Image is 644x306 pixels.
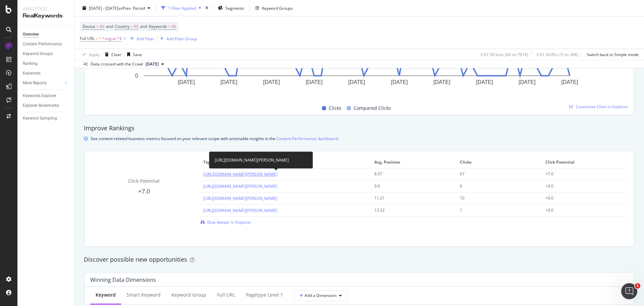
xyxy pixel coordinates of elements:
div: Keyword Groups [262,5,293,11]
a: [URL][DOMAIN_NAME][PERSON_NAME] [203,208,277,213]
button: Clear [102,49,121,60]
div: 1 [460,207,532,213]
a: More Reports [23,80,63,87]
span: Dive deeper in Explorer [207,219,251,225]
button: 1 Filter Applied [159,3,204,13]
a: Ranking [23,60,69,67]
div: 9.6 [374,183,446,189]
div: Smart Keyword [126,292,161,298]
button: Add Filter [127,35,154,43]
button: Save [124,49,142,60]
span: Segments [225,5,244,11]
div: Save [133,51,142,57]
span: Clicks [329,104,341,112]
div: Improve Rankings [84,124,635,133]
a: [URL][DOMAIN_NAME][PERSON_NAME] [203,195,277,201]
span: All [134,22,139,31]
div: Ranking [23,60,38,67]
div: Overview [23,31,39,38]
a: Keyword Sampling [23,115,69,122]
span: Click Potential [545,159,624,165]
span: = [168,24,170,29]
span: Avg. Position [374,159,453,165]
text: [DATE] [561,79,578,85]
div: +7.0 [545,171,618,177]
text: [DATE] [220,79,237,85]
div: 1 Filter Applied [168,5,196,11]
span: Click Potential [128,178,160,184]
span: Country [115,24,129,29]
div: Keyword [96,292,116,298]
text: [DATE] [391,79,408,85]
div: info banner [84,135,635,142]
div: 13.32 [374,207,446,213]
div: times [204,5,210,11]
div: pagetype Level 1 [246,292,283,298]
span: Full URL [80,36,95,41]
span: Top pages to improve [203,159,367,165]
span: = [130,24,133,29]
button: Segments [215,3,247,13]
span: Clicks [460,159,538,165]
div: Analytics [23,5,69,12]
span: Keywords [149,24,167,29]
div: +0.0 [545,195,618,201]
div: +0.0 [545,207,618,213]
div: 6 [460,183,532,189]
a: Keywords [23,70,69,77]
span: Compared Clicks [354,104,391,112]
span: Device [83,24,95,29]
div: Full URL [217,292,235,298]
span: All [171,22,176,31]
div: See content-related business metrics focused on your relevant scope with actionable insights in the [91,135,339,142]
span: 1 [635,283,640,289]
button: [DATE] [143,60,167,68]
span: and [106,24,113,29]
div: Add Filter [137,36,154,41]
span: All [100,22,104,31]
div: Switch back to Simple mode [587,51,639,57]
a: [URL][DOMAIN_NAME][PERSON_NAME] [203,171,277,177]
span: [DATE] - [DATE] [89,5,118,11]
div: More Reports [23,80,47,87]
text: [DATE] [263,79,280,85]
div: 8.97 [374,171,446,177]
div: Data crossed with the Crawl [91,61,143,67]
a: Explorer Bookmarks [23,102,69,109]
a: Content Performance [23,41,69,48]
button: Switch back to Simple mode [584,49,639,60]
div: Discover possible new opportunities [84,255,635,264]
div: Keywords [23,70,41,77]
text: [DATE] [348,79,365,85]
div: Keyword Sampling [23,115,57,122]
div: Explorer Bookmarks [23,102,59,109]
text: [DATE] [178,79,195,85]
span: Customize Chart in Explorer [576,104,628,110]
text: [DATE] [433,79,450,85]
text: [DATE] [519,79,535,85]
div: 0.01 % URLs ( 5 on 38K ) [537,51,578,57]
div: Apply [89,51,99,57]
span: Add a Dimension [300,293,336,298]
text: [DATE] [476,79,493,85]
a: [URL][DOMAIN_NAME][PERSON_NAME] [203,183,277,189]
div: Winning Data Dimensions [90,276,156,283]
a: Overview [23,31,69,38]
button: Add Filter Group [157,35,197,43]
span: 2025 Aug. 11th [146,61,159,67]
span: = [96,24,99,29]
a: Customize Chart in Explorer [569,104,628,110]
a: Keyword Groups [23,50,69,57]
span: +7.0 [138,187,150,195]
div: 11.21 [374,195,446,201]
button: [DATE] - [DATE]vsPrev. Period [80,3,153,13]
span: and [140,24,147,29]
span: = [96,36,98,41]
button: Apply [80,49,99,60]
div: 0.01 % Clicks ( 84 on 791K ) [481,51,528,57]
div: Content Performance [23,41,62,48]
div: Add Filter Group [166,36,197,41]
div: Keyword Group [171,292,206,298]
div: Keyword Groups [23,50,53,57]
a: Dive deeper in Explorer [201,219,251,225]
